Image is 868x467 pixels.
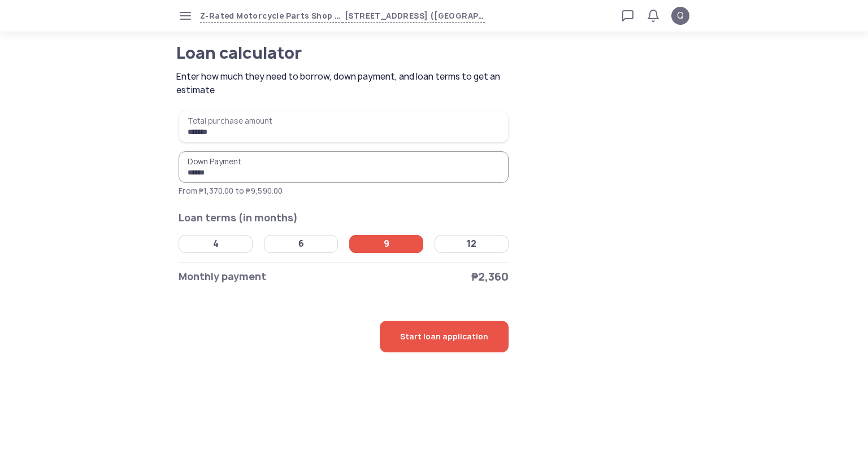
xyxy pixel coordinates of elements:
button: Z-Rated Motorcycle Parts Shop Las Piñas[STREET_ADDRESS] ([GEOGRAPHIC_DATA]), undefined, PHL [200,10,485,23]
span: ₱2,360 [471,269,509,285]
span: Z-Rated Motorcycle Parts Shop Las Piñas [200,10,342,23]
div: 4 [213,238,219,250]
h2: Loan terms (in months) [179,210,509,226]
div: 6 [298,238,304,250]
span: Monthly payment [179,269,266,285]
button: Start loan application [380,321,509,352]
span: Enter how much they need to borrow, down payment, and loan terms to get an estimate [176,70,513,97]
h1: Loan calculator [176,45,467,61]
input: Total purchase amount [179,111,509,142]
input: Down PaymentFrom ₱1,370.00 to ₱9,590.00 [179,151,509,183]
span: [STREET_ADDRESS] ([GEOGRAPHIC_DATA]), undefined, PHL [342,10,485,23]
div: 9 [384,238,389,250]
span: Q [677,9,684,23]
p: From ₱1,370.00 to ₱9,590.00 [179,185,509,197]
button: Q [671,7,689,25]
div: 12 [467,238,476,250]
span: Start loan application [400,321,488,352]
